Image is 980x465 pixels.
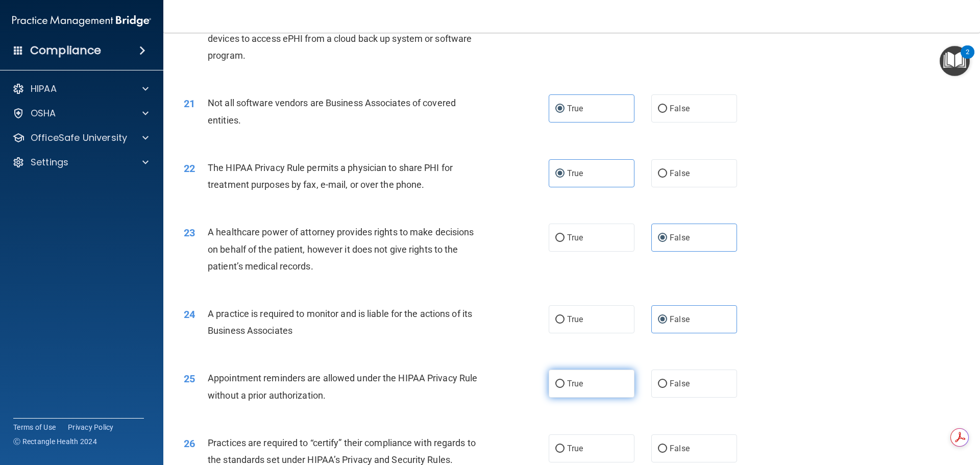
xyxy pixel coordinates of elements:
[555,170,565,178] input: True
[555,445,565,453] input: True
[68,422,114,432] a: Privacy Policy
[670,168,690,178] span: False
[567,314,583,324] span: True
[184,373,195,385] span: 25
[567,168,583,178] span: True
[184,227,195,239] span: 23
[940,46,970,76] button: Open Resource Center, 2 new notifications
[555,234,565,242] input: True
[658,105,667,113] input: False
[670,104,690,113] span: False
[184,97,195,110] span: 21
[567,444,583,453] span: True
[670,379,690,388] span: False
[670,444,690,453] span: False
[555,316,565,324] input: True
[208,162,453,190] span: The HIPAA Privacy Rule permits a physician to share PHI for treatment purposes by fax, e-mail, or...
[208,373,477,400] span: Appointment reminders are allowed under the HIPAA Privacy Rule without a prior authorization.
[31,132,127,144] p: OfficeSafe University
[12,83,149,95] a: HIPAA
[13,436,97,447] span: Ⓒ Rectangle Health 2024
[567,379,583,388] span: True
[567,233,583,242] span: True
[208,97,456,125] span: Not all software vendors are Business Associates of covered entities.
[12,132,149,144] a: OfficeSafe University
[31,156,68,168] p: Settings
[208,308,472,336] span: A practice is required to monitor and is liable for the actions of its Business Associates
[658,380,667,388] input: False
[31,107,56,119] p: OSHA
[555,105,565,113] input: True
[12,107,149,119] a: OSHA
[13,422,56,432] a: Terms of Use
[184,162,195,175] span: 22
[31,83,57,95] p: HIPAA
[184,437,195,450] span: 26
[12,156,149,168] a: Settings
[184,308,195,321] span: 24
[658,445,667,453] input: False
[208,437,476,465] span: Practices are required to “certify” their compliance with regards to the standards set under HIPA...
[12,11,151,31] img: PMB logo
[658,170,667,178] input: False
[658,316,667,324] input: False
[658,234,667,242] input: False
[555,380,565,388] input: True
[670,233,690,242] span: False
[208,227,474,271] span: A healthcare power of attorney provides rights to make decisions on behalf of the patient, howeve...
[30,43,101,58] h4: Compliance
[670,314,690,324] span: False
[567,104,583,113] span: True
[966,52,969,65] div: 2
